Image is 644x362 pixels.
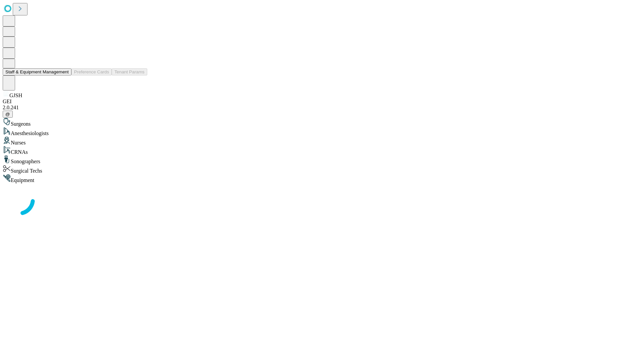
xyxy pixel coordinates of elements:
[3,127,641,136] div: Anesthesiologists
[3,174,641,183] div: Equipment
[3,68,71,75] button: Staff & Equipment Management
[112,68,147,75] button: Tenant Params
[3,111,13,118] button: @
[3,146,641,155] div: CRNAs
[71,68,112,75] button: Preference Cards
[5,112,10,117] span: @
[3,118,641,127] div: Surgeons
[9,93,22,98] span: GJSH
[3,105,641,111] div: 2.0.241
[3,136,641,146] div: Nurses
[3,99,641,105] div: GEI
[3,165,641,174] div: Surgical Techs
[3,155,641,165] div: Sonographers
